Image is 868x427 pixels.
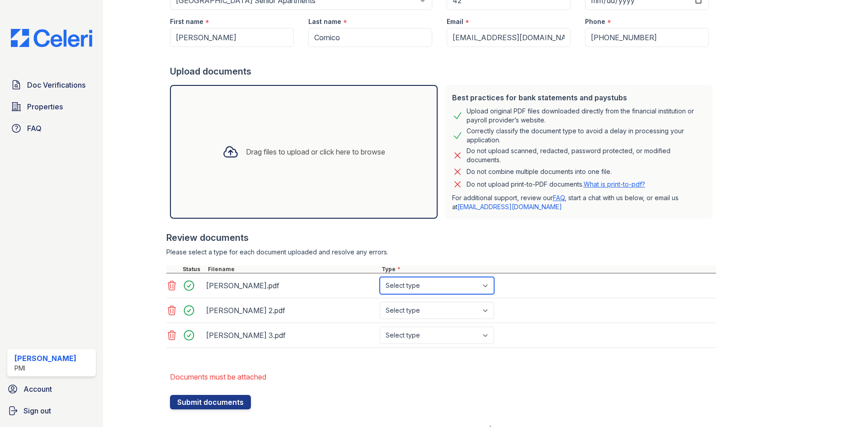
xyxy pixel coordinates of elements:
span: FAQ [27,123,42,134]
a: FAQ [553,194,565,202]
div: Do not combine multiple documents into one file. [467,166,612,177]
div: Drag files to upload or click here to browse [246,146,385,157]
label: First name [170,17,203,26]
a: [EMAIL_ADDRESS][DOMAIN_NAME] [458,203,562,211]
div: [PERSON_NAME].pdf [206,278,376,293]
div: Please select a type for each document uploaded and resolve any errors. [166,248,716,257]
a: What is print-to-pdf? [584,180,645,188]
span: Account [24,384,52,394]
div: Upload original PDF files downloaded directly from the financial institution or payroll provider’... [467,107,705,125]
a: Doc Verifications [7,76,96,94]
div: Filename [206,266,380,273]
button: Submit documents [170,395,251,409]
div: [PERSON_NAME] 3.pdf [206,328,376,343]
div: Type [380,266,716,273]
span: Doc Verifications [27,80,85,90]
div: Correctly classify the document type to avoid a delay in processing your application. [467,127,705,145]
div: Upload documents [170,65,716,78]
img: CE_Logo_Blue-a8612792a0a2168367f1c8372b55b34899dd931a85d93a1a3d3e32e68fde9ad4.png [4,29,99,47]
span: Properties [27,101,63,112]
li: Documents must be attached [170,368,716,386]
div: [PERSON_NAME] [14,353,76,364]
a: Sign out [4,402,99,420]
div: Review documents [166,231,716,244]
div: Status [181,266,206,273]
div: PMI [14,364,76,373]
div: Best practices for bank statements and paystubs [452,92,705,103]
p: For additional support, review our , start a chat with us below, or email us at [452,193,705,211]
label: Last name [308,17,341,26]
label: Email [447,17,463,26]
label: Phone [585,17,605,26]
div: Do not upload scanned, redacted, password protected, or modified documents. [467,146,705,164]
div: [PERSON_NAME] 2.pdf [206,303,376,318]
a: Properties [7,98,96,116]
p: Do not upload print-to-PDF documents. [467,180,645,189]
a: Account [4,380,99,398]
span: Sign out [24,405,51,416]
a: FAQ [7,119,96,137]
